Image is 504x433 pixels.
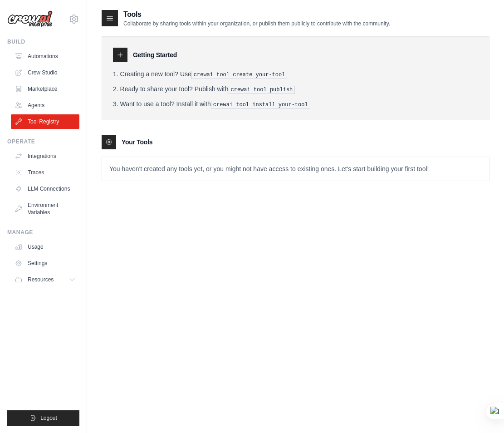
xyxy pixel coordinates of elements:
[113,69,478,79] li: Creating a new tool? Use
[7,38,79,45] div: Build
[133,50,177,59] h3: Getting Started
[11,82,79,96] a: Marketplace
[7,410,79,426] button: Logout
[211,101,310,109] pre: crewai tool install your-tool
[11,256,79,271] a: Settings
[113,99,478,109] li: Want to use a tool? Install it with
[7,138,79,145] div: Operate
[40,414,57,422] span: Logout
[11,49,79,64] a: Automations
[123,9,390,20] h2: Tools
[28,276,54,283] span: Resources
[11,182,79,196] a: LLM Connections
[11,114,79,129] a: Tool Registry
[102,157,489,181] p: You haven't created any tools yet, or you might not have access to existing ones. Let's start bui...
[113,84,478,94] li: Ready to share your tool? Publish with
[11,198,79,220] a: Environment Variables
[11,165,79,180] a: Traces
[11,65,79,80] a: Crew Studio
[11,240,79,254] a: Usage
[229,86,295,94] pre: crewai tool publish
[11,149,79,163] a: Integrations
[7,10,53,28] img: Logo
[7,229,79,236] div: Manage
[11,98,79,113] a: Agents
[191,71,288,79] pre: crewai tool create your-tool
[122,138,152,147] h3: Your Tools
[123,20,390,27] p: Collaborate by sharing tools within your organization, or publish them publicly to contribute wit...
[11,272,79,287] button: Resources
